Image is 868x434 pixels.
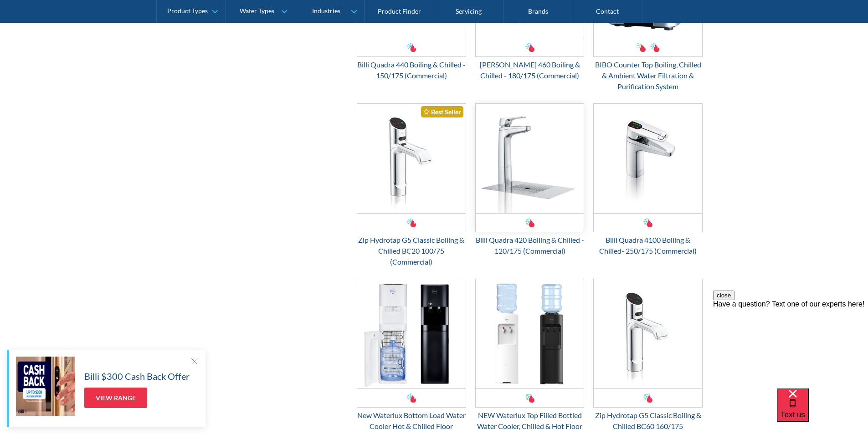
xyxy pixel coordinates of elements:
[475,235,585,256] div: Billi Quadra 420 Boiling & Chilled - 120/175 (Commercial)
[475,103,585,256] a: Billi Quadra 420 Boiling & Chilled - 120/175 (Commercial)Billi Quadra 420 Boiling & Chilled - 120...
[240,7,274,15] div: Water Types
[167,7,208,15] div: Product Types
[357,104,466,213] img: Zip Hydrotap G5 Classic Boiling & Chilled BC20 100/75 (Commercial)
[593,235,703,256] div: Billi Quadra 4100 Boiling & Chilled- 250/175 (Commercial)
[84,388,147,408] a: View Range
[357,103,466,267] a: Zip Hydrotap G5 Classic Boiling & Chilled BC20 100/75 (Commercial) Best SellerZip Hydrotap G5 Cla...
[713,291,868,400] iframe: podium webchat widget prompt
[777,388,868,434] iframe: podium webchat widget bubble
[84,369,190,383] h5: Billi $300 Cash Back Offer
[312,7,340,15] div: Industries
[421,106,463,117] div: Best Seller
[16,357,75,416] img: Billi $300 Cash Back Offer
[593,103,703,256] a: Billi Quadra 4100 Boiling & Chilled- 250/175 (Commercial)Billi Quadra 4100 Boiling & Chilled- 250...
[594,104,702,213] img: Billi Quadra 4100 Boiling & Chilled- 250/175 (Commercial)
[593,59,703,92] div: BIBO Counter Top Boiling, Chilled & Ambient Water Filtration & Purification System
[357,279,466,388] img: New Waterlux Bottom Load Water Cooler Hot & Chilled Floor Standing BL25 HC
[476,104,584,213] img: Billi Quadra 420 Boiling & Chilled - 120/175 (Commercial)
[357,235,466,267] div: Zip Hydrotap G5 Classic Boiling & Chilled BC20 100/75 (Commercial)
[475,59,585,81] div: [PERSON_NAME] 460 Boiling & Chilled - 180/175 (Commercial)
[357,59,466,81] div: Billi Quadra 440 Boiling & Chilled - 150/175 (Commercial)
[594,279,702,388] img: Zip Hydrotap G5 Classic Boiling & Chilled BC60 160/175 (Commercial)
[476,279,584,388] img: NEW Waterlux Top Filled Bottled Water Cooler, Chilled & Hot Floor Standing - B26CH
